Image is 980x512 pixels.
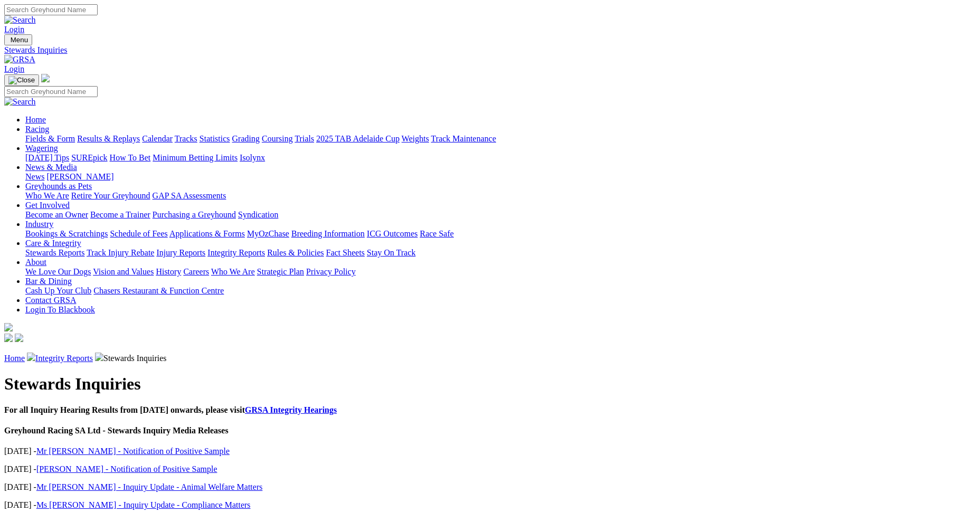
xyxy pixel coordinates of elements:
[153,191,226,200] a: GAP SA Assessments
[25,248,976,258] div: Care & Integrity
[294,134,314,143] a: Trials
[25,153,69,162] a: [DATE] Tips
[25,172,976,182] div: News & Media
[25,239,81,248] a: Care & Integrity
[36,500,251,509] a: Ms [PERSON_NAME] - Inquiry Update - Compliance Matters
[25,125,49,134] a: Racing
[93,267,154,276] a: Vision and Values
[25,115,46,124] a: Home
[175,134,197,143] a: Tracks
[25,182,92,191] a: Greyhounds as Pets
[238,210,278,219] a: Syndication
[4,64,24,73] a: Login
[169,229,245,238] a: Applications & Forms
[267,248,324,257] a: Rules & Policies
[11,36,28,44] span: Menu
[183,267,209,276] a: Careers
[4,354,25,363] a: Home
[4,482,976,492] p: [DATE] -
[87,248,154,257] a: Track Injury Rebate
[15,334,23,342] img: twitter.svg
[25,220,53,229] a: Industry
[90,210,150,219] a: Become a Trainer
[25,267,91,276] a: We Love Our Dogs
[4,323,13,331] img: logo-grsa-white.png
[77,134,140,143] a: Results & Replays
[8,76,35,84] img: Close
[95,353,103,361] img: chevron-right.svg
[93,286,224,295] a: Chasers Restaurant & Function Centre
[431,134,496,143] a: Track Maintenance
[25,277,72,286] a: Bar & Dining
[262,134,293,143] a: Coursing
[232,134,260,143] a: Grading
[207,248,265,257] a: Integrity Reports
[25,229,976,239] div: Industry
[41,74,50,82] img: logo-grsa-white.png
[153,210,236,219] a: Purchasing a Greyhound
[25,144,58,153] a: Wagering
[25,210,88,219] a: Become an Owner
[25,163,77,172] a: News & Media
[27,353,35,361] img: chevron-right.svg
[25,191,976,201] div: Greyhounds as Pets
[211,267,255,276] a: Who We Are
[291,229,365,238] a: Breeding Information
[25,305,95,314] a: Login To Blackbook
[4,55,35,64] img: GRSA
[25,296,76,305] a: Contact GRSA
[4,34,32,45] button: Toggle navigation
[4,15,36,25] img: Search
[153,153,237,162] a: Minimum Betting Limits
[4,500,976,510] p: [DATE] -
[306,267,356,276] a: Privacy Policy
[4,374,976,394] h1: Stewards Inquiries
[142,134,173,143] a: Calendar
[316,134,399,143] a: 2025 TAB Adelaide Cup
[36,464,217,473] a: [PERSON_NAME] - Notification of Positive Sample
[4,447,976,456] p: [DATE] -
[4,45,976,55] a: Stewards Inquiries
[4,426,976,435] h4: Greyhound Racing SA Ltd - Stewards Inquiry Media Releases
[156,267,181,276] a: History
[25,134,75,143] a: Fields & Form
[4,353,976,363] p: Stewards Inquiries
[367,229,417,238] a: ICG Outcomes
[402,134,429,143] a: Weights
[25,267,976,277] div: About
[4,464,976,474] p: [DATE] -
[25,286,91,295] a: Cash Up Your Club
[36,482,263,491] a: Mr [PERSON_NAME] - Inquiry Update - Animal Welfare Matters
[4,25,24,34] a: Login
[367,248,415,257] a: Stay On Track
[25,248,84,257] a: Stewards Reports
[4,4,98,15] input: Search
[247,229,289,238] a: MyOzChase
[240,153,265,162] a: Isolynx
[199,134,230,143] a: Statistics
[110,153,151,162] a: How To Bet
[420,229,453,238] a: Race Safe
[25,134,976,144] div: Racing
[257,267,304,276] a: Strategic Plan
[110,229,167,238] a: Schedule of Fees
[25,191,69,200] a: Who We Are
[71,153,107,162] a: SUREpick
[25,201,70,210] a: Get Involved
[326,248,365,257] a: Fact Sheets
[156,248,205,257] a: Injury Reports
[25,172,44,181] a: News
[245,405,337,414] a: GRSA Integrity Hearings
[25,258,46,267] a: About
[35,354,93,363] a: Integrity Reports
[25,286,976,296] div: Bar & Dining
[36,447,230,456] a: Mr [PERSON_NAME] - Notification of Positive Sample
[4,74,39,86] button: Toggle navigation
[4,334,13,342] img: facebook.svg
[46,172,113,181] a: [PERSON_NAME]
[25,210,976,220] div: Get Involved
[25,153,976,163] div: Wagering
[25,229,108,238] a: Bookings & Scratchings
[4,86,98,97] input: Search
